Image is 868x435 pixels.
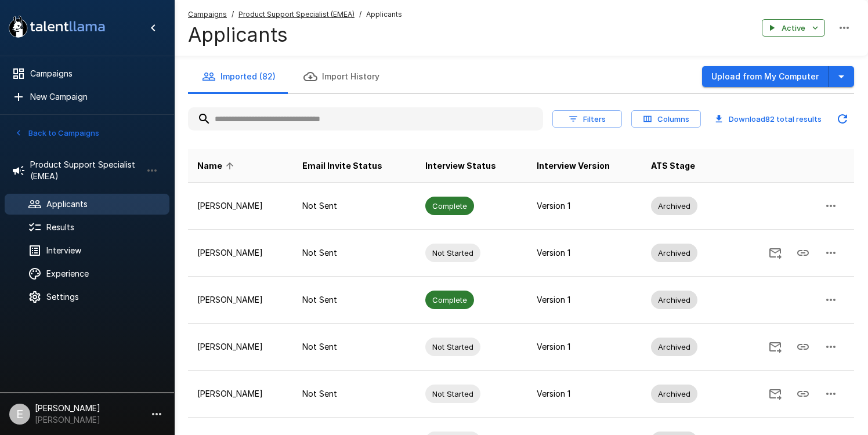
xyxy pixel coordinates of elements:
[789,388,817,398] span: Copy Interview Link
[238,10,355,19] u: Product Support Specialist (EMEA)
[302,200,407,212] p: Not Sent
[188,23,402,47] h4: Applicants
[710,110,826,128] button: Download82 total results
[197,388,284,400] p: [PERSON_NAME]
[537,341,632,353] p: Version 1
[631,110,701,128] button: Columns
[761,388,789,398] span: Send Invitation
[425,342,480,353] span: Not Started
[789,341,817,351] span: Copy Interview Link
[651,295,697,306] span: Archived
[425,248,480,259] span: Not Started
[651,201,697,212] span: Archived
[197,247,284,259] p: [PERSON_NAME]
[537,200,632,212] p: Version 1
[789,247,817,257] span: Copy Interview Link
[302,159,382,173] span: Email Invite Status
[232,9,234,20] span: /
[197,294,284,306] p: [PERSON_NAME]
[651,159,695,173] span: ATS Stage
[359,9,361,20] span: /
[425,389,480,400] span: Not Started
[651,248,697,259] span: Archived
[702,66,829,88] button: Upload from My Computer
[302,341,407,353] p: Not Sent
[197,159,237,173] span: Name
[425,295,474,306] span: Complete
[537,294,632,306] p: Version 1
[761,341,789,351] span: Send Invitation
[302,388,407,400] p: Not Sent
[290,60,393,93] button: Import History
[425,201,474,212] span: Complete
[188,60,290,93] button: Imported (82)
[762,19,825,37] button: Active
[197,200,284,212] p: [PERSON_NAME]
[425,159,496,173] span: Interview Status
[761,247,789,257] span: Send Invitation
[366,9,402,20] span: Applicants
[302,294,407,306] p: Not Sent
[197,341,284,353] p: [PERSON_NAME]
[651,342,697,353] span: Archived
[188,10,227,19] u: Campaigns
[537,159,610,173] span: Interview Version
[537,388,632,400] p: Version 1
[302,247,407,259] p: Not Sent
[552,110,622,128] button: Filters
[831,107,854,130] button: Updated Today - 10:41 AM
[651,389,697,400] span: Archived
[537,247,632,259] p: Version 1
